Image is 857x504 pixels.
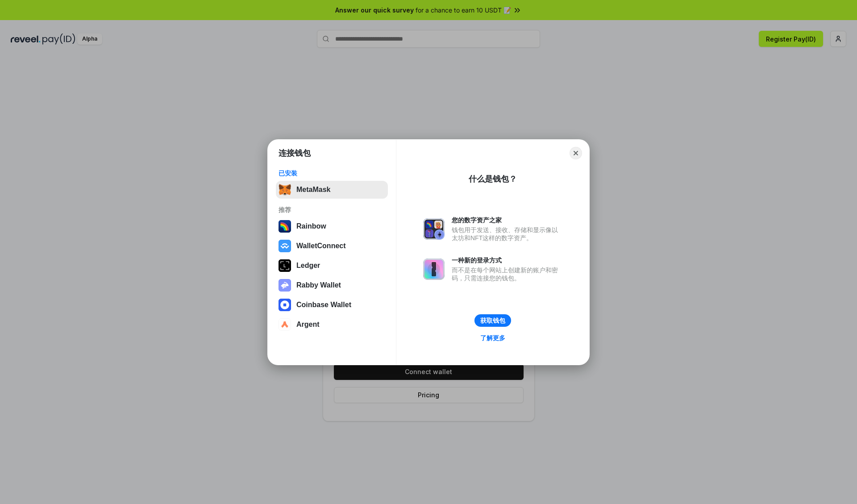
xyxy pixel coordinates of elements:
[480,317,505,325] div: 获取钱包
[475,332,511,344] a: 了解更多
[276,296,388,314] button: Coinbase Wallet
[296,262,320,270] div: Ledger
[279,148,311,158] h1: 连接钱包
[452,256,562,264] div: 一种新的登录方式
[276,181,388,199] button: MetaMask
[279,299,291,311] img: svg+xml,%3Csvg%20width%3D%2228%22%20height%3D%2228%22%20viewBox%3D%220%200%2028%2028%22%20fill%3D...
[276,217,388,235] button: Rainbow
[570,147,582,159] button: Close
[423,218,445,240] img: svg+xml,%3Csvg%20xmlns%3D%22http%3A%2F%2Fwww.w3.org%2F2000%2Fsvg%22%20fill%3D%22none%22%20viewBox...
[279,183,291,196] img: svg+xml,%3Csvg%20fill%3D%22none%22%20height%3D%2233%22%20viewBox%3D%220%200%2035%2033%22%20width%...
[279,220,291,233] img: svg+xml,%3Csvg%20width%3D%22120%22%20height%3D%22120%22%20viewBox%3D%220%200%20120%20120%22%20fil...
[276,316,388,333] button: Argent
[276,257,388,275] button: Ledger
[296,321,320,329] div: Argent
[276,237,388,255] button: WalletConnect
[296,222,326,230] div: Rainbow
[452,266,562,282] div: 而不是在每个网站上创建新的账户和密码，只需连接您的钱包。
[296,301,351,309] div: Coinbase Wallet
[452,216,562,224] div: 您的数字资产之家
[279,279,291,292] img: svg+xml,%3Csvg%20xmlns%3D%22http%3A%2F%2Fwww.w3.org%2F2000%2Fsvg%22%20fill%3D%22none%22%20viewBox...
[296,186,330,194] div: MetaMask
[469,174,517,184] div: 什么是钱包？
[279,206,385,214] div: 推荐
[423,258,445,280] img: svg+xml,%3Csvg%20xmlns%3D%22http%3A%2F%2Fwww.w3.org%2F2000%2Fsvg%22%20fill%3D%22none%22%20viewBox...
[296,242,346,250] div: WalletConnect
[279,169,385,177] div: 已安装
[480,334,505,342] div: 了解更多
[279,240,291,252] img: svg+xml,%3Csvg%20width%3D%2228%22%20height%3D%2228%22%20viewBox%3D%220%200%2028%2028%22%20fill%3D...
[452,226,562,242] div: 钱包用于发送、接收、存储和显示像以太坊和NFT这样的数字资产。
[474,314,511,327] button: 获取钱包
[296,281,341,289] div: Rabby Wallet
[276,276,388,294] button: Rabby Wallet
[279,259,291,272] img: svg+xml,%3Csvg%20xmlns%3D%22http%3A%2F%2Fwww.w3.org%2F2000%2Fsvg%22%20width%3D%2228%22%20height%3...
[279,318,291,331] img: svg+xml,%3Csvg%20width%3D%2228%22%20height%3D%2228%22%20viewBox%3D%220%200%2028%2028%22%20fill%3D...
